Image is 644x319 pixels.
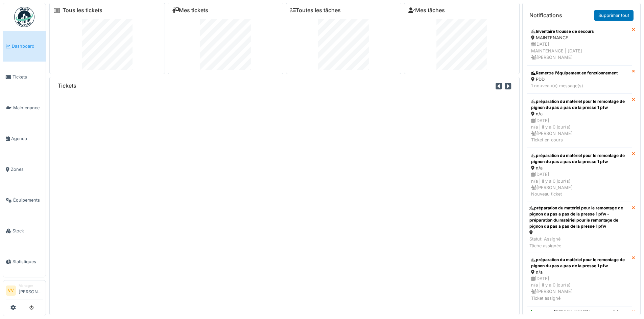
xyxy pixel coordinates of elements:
[3,92,46,123] a: Maintenance
[531,28,627,35] div: Inventaire trousse de secours
[531,257,627,269] div: préparation du matériel pour le remontage de pignon du pas a pas de la presse 1 pfw
[594,10,634,21] a: Supprimer tout
[3,62,46,92] a: Tickets
[19,283,43,298] li: [PERSON_NAME]
[531,269,627,275] div: n/a
[527,252,632,306] a: préparation du matériel pour le remontage de pignon du pas a pas de la presse 1 pfw n/a [DATE]n/a...
[531,35,627,41] div: MAINTENANCE
[11,135,43,142] span: Agenda
[13,197,43,203] span: Équipements
[172,7,208,14] a: Mes tickets
[531,275,627,301] div: [DATE] n/a | Il y a 0 jour(s) [PERSON_NAME] Ticket assigné
[408,7,445,14] a: Mes tâches
[3,246,46,277] a: Statistiques
[3,154,46,185] a: Zones
[527,24,632,65] a: Inventaire trousse de secours MAINTENANCE [DATE]MAINTENANCE | [DATE] [PERSON_NAME]
[13,228,43,234] span: Stock
[531,70,627,76] div: Remettre l'équipement en fonctionnement
[14,7,34,27] img: Badge_color-CXgf-gQk.svg
[529,205,629,229] div: préparation du matériel pour le remontage de pignon du pas a pas de la presse 1 pfw - préparation...
[12,43,43,49] span: Dashboard
[531,153,627,165] div: préparation du matériel pour le remontage de pignon du pas a pas de la presse 1 pfw
[527,65,632,94] a: Remettre l'équipement en fonctionnement PDD 1 nouveau(x) message(s)
[531,98,627,111] div: préparation du matériel pour le remontage de pignon du pas a pas de la presse 1 pfw
[531,83,627,89] div: 1 nouveau(x) message(s)
[531,171,627,197] div: [DATE] n/a | Il y a 0 jour(s) [PERSON_NAME] Nouveau ticket
[531,165,627,171] div: n/a
[13,105,43,111] span: Maintenance
[531,117,627,143] div: [DATE] n/a | Il y a 0 jour(s) [PERSON_NAME] Ticket en cours
[529,12,562,19] h6: Notifications
[527,148,632,202] a: préparation du matériel pour le remontage de pignon du pas a pas de la presse 1 pfw n/a [DATE]n/a...
[3,215,46,246] a: Stock
[3,185,46,215] a: Équipements
[531,76,627,83] div: PDD
[6,286,16,296] li: VV
[11,166,43,173] span: Zones
[527,202,632,252] a: préparation du matériel pour le remontage de pignon du pas a pas de la presse 1 pfw - préparation...
[58,83,76,89] h6: Tickets
[527,94,632,148] a: préparation du matériel pour le remontage de pignon du pas a pas de la presse 1 pfw n/a [DATE]n/a...
[13,258,43,265] span: Statistiques
[6,283,43,299] a: VV Manager[PERSON_NAME]
[290,7,341,14] a: Toutes les tâches
[63,7,102,14] a: Tous les tickets
[19,283,43,288] div: Manager
[531,41,627,61] div: [DATE] MAINTENANCE | [DATE] [PERSON_NAME]
[13,74,43,80] span: Tickets
[3,123,46,154] a: Agenda
[529,236,629,249] div: Statut: Assigné Tâche assignée
[3,31,46,62] a: Dashboard
[531,111,627,117] div: n/a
